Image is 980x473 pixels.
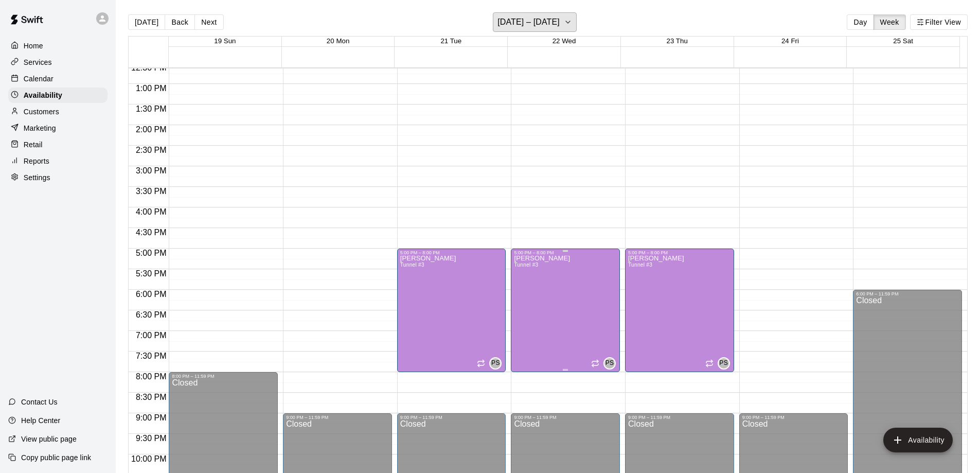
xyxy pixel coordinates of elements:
[21,434,77,444] p: View public page
[24,172,50,183] p: Settings
[718,357,730,370] div: Pat Shevlin
[133,372,169,381] span: 8:00 PM
[628,415,731,420] div: 9:00 PM – 11:59 PM
[133,228,169,237] span: 4:30 PM
[397,249,506,372] div: 5:00 PM – 8:00 PM: Available
[24,107,59,117] p: Customers
[133,125,169,134] span: 2:00 PM
[514,262,538,268] span: Tunnel #3
[133,434,169,443] span: 9:30 PM
[591,359,599,367] span: Recurring availability
[24,139,43,150] p: Retail
[24,123,56,133] p: Marketing
[553,37,576,45] button: 22 Wed
[133,84,169,93] span: 1:00 PM
[603,357,616,370] div: Pat Shevlin
[24,90,62,100] p: Availability
[856,291,959,296] div: 6:00 PM – 11:59 PM
[133,269,169,278] span: 5:30 PM
[133,310,169,319] span: 6:30 PM
[440,37,461,45] button: 21 Tue
[705,359,714,367] span: Recurring availability
[514,250,617,255] div: 5:00 PM – 8:00 PM
[129,454,169,463] span: 10:00 PM
[165,14,195,30] button: Back
[21,397,58,407] p: Contact Us
[8,55,108,70] a: Services
[133,331,169,340] span: 7:00 PM
[511,249,620,372] div: 5:00 PM – 8:00 PM: Available
[8,71,108,86] a: Calendar
[133,249,169,257] span: 5:00 PM
[847,14,874,30] button: Day
[133,187,169,196] span: 3:30 PM
[214,37,236,45] button: 19 Sun
[8,38,108,54] a: Home
[514,415,617,420] div: 9:00 PM – 11:59 PM
[172,374,275,379] div: 8:00 PM – 11:59 PM
[477,359,485,367] span: Recurring availability
[493,12,577,32] button: [DATE] – [DATE]
[21,452,91,463] p: Copy public page link
[489,357,502,370] div: Pat Shevlin
[8,104,108,119] a: Customers
[497,15,560,29] h6: [DATE] – [DATE]
[893,37,913,45] button: 25 Sat
[8,153,108,169] a: Reports
[400,262,424,268] span: Tunnel #3
[133,393,169,401] span: 8:30 PM
[133,290,169,299] span: 6:00 PM
[742,415,845,420] div: 9:00 PM – 11:59 PM
[628,262,652,268] span: Tunnel #3
[24,57,52,67] p: Services
[883,428,953,452] button: add
[910,14,968,30] button: Filter View
[327,37,349,45] button: 20 Mon
[628,250,731,255] div: 5:00 PM – 8:00 PM
[24,41,43,51] p: Home
[194,14,223,30] button: Next
[874,14,906,30] button: Week
[133,413,169,422] span: 9:00 PM
[133,352,169,360] span: 7:30 PM
[133,146,169,154] span: 2:30 PM
[133,104,169,113] span: 1:30 PM
[8,137,108,152] a: Retail
[128,14,165,30] button: [DATE]
[781,37,799,45] button: 24 Fri
[24,74,54,84] p: Calendar
[286,415,389,420] div: 9:00 PM – 11:59 PM
[133,166,169,175] span: 3:00 PM
[400,250,503,255] div: 5:00 PM – 8:00 PM
[8,170,108,185] a: Settings
[719,358,728,369] span: PS
[133,207,169,216] span: 4:00 PM
[8,120,108,136] a: Marketing
[605,358,614,369] span: PS
[400,415,503,420] div: 9:00 PM – 11:59 PM
[21,415,60,426] p: Help Center
[667,37,688,45] button: 23 Thu
[8,87,108,103] a: Availability
[491,358,500,369] span: PS
[24,156,49,166] p: Reports
[625,249,734,372] div: 5:00 PM – 8:00 PM: Available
